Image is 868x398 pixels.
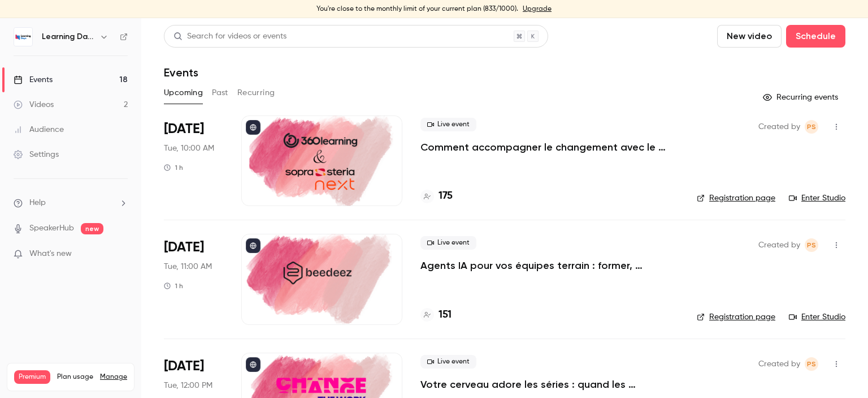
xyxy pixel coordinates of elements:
a: Comment accompagner le changement avec le skills-based learning ? [420,140,679,154]
div: 1 h [164,281,183,290]
div: Mots-clés [141,67,173,74]
a: Manage [100,373,127,382]
span: [DATE] [164,357,204,375]
button: Schedule [786,25,845,48]
a: Registration page [697,311,775,323]
span: PS [807,238,816,252]
div: 1 h [164,163,183,172]
h1: Events [164,66,198,79]
span: [DATE] [164,238,204,256]
button: Recurring events [758,88,845,106]
div: Settings [14,149,59,160]
div: Videos [14,99,54,110]
div: Oct 7 Tue, 11:00 AM (Europe/Paris) [164,234,223,324]
span: Prad Selvarajah [805,357,818,371]
span: Tue, 11:00 AM [164,261,212,272]
span: Tue, 12:00 PM [164,380,212,391]
a: Agents IA pour vos équipes terrain : former, accompagner et transformer l’expérience apprenant [420,259,679,272]
a: Enter Studio [789,192,845,204]
h6: Learning Days [42,31,95,42]
a: Enter Studio [789,311,845,323]
div: Search for videos or events [173,31,287,42]
div: Audience [14,124,64,135]
a: SpeakerHub [29,222,74,234]
span: Prad Selvarajah [805,238,818,252]
div: Domaine: [DOMAIN_NAME] [29,29,128,38]
a: Upgrade [523,5,552,14]
a: Votre cerveau adore les séries : quand les neurosciences rencontrent la formation [420,378,679,391]
span: PS [807,120,816,134]
span: Live event [420,236,476,250]
div: Oct 7 Tue, 10:00 AM (Europe/Paris) [164,115,223,206]
div: Domaine [58,67,87,74]
span: Created by [758,120,800,134]
a: 175 [420,189,453,204]
span: Tue, 10:00 AM [164,143,214,154]
img: tab_domain_overview_orange.svg [46,66,55,75]
span: Live event [420,355,476,369]
span: Premium [14,370,50,384]
span: PS [807,357,816,371]
button: Upcoming [164,84,203,102]
img: tab_keywords_by_traffic_grey.svg [128,66,137,75]
div: Events [14,74,53,85]
a: Registration page [697,192,775,204]
button: Recurring [237,84,275,102]
span: new [81,223,103,234]
span: Prad Selvarajah [805,120,818,134]
a: 151 [420,307,452,323]
h4: 151 [439,307,452,323]
iframe: Noticeable Trigger [114,249,128,259]
span: [DATE] [164,120,204,138]
span: Help [29,197,46,209]
li: help-dropdown-opener [14,197,128,209]
span: Live event [420,118,476,131]
img: logo_orange.svg [18,18,27,27]
button: Past [212,84,228,102]
span: Created by [758,238,800,252]
img: website_grey.svg [18,29,27,38]
h4: 175 [439,189,453,204]
div: v 4.0.25 [32,18,55,27]
span: What's new [29,248,72,260]
span: Created by [758,357,800,371]
span: Plan usage [57,373,93,382]
button: New video [717,25,782,48]
img: Learning Days [14,28,32,46]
